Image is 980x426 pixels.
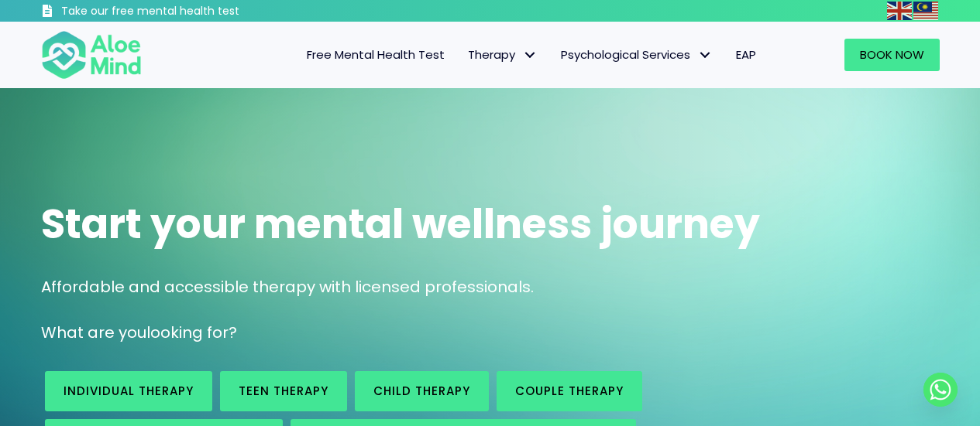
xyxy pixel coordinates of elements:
a: Take our free mental health test [41,4,322,22]
span: Book Now [860,46,924,63]
span: Free Mental Health Test [307,46,445,63]
span: Psychological Services: submenu [694,44,717,66]
span: EAP [736,46,756,63]
p: Affordable and accessible therapy with licensed professionals. [41,276,940,298]
a: Teen Therapy [220,371,347,411]
a: Malay [913,2,940,19]
span: Psychological Services [561,46,713,63]
a: Individual therapy [45,371,212,411]
a: Couple therapy [497,371,642,411]
span: Therapy: submenu [519,44,542,66]
img: en [887,2,912,20]
a: Book Now [844,39,940,71]
span: What are you [41,322,146,343]
span: looking for? [146,322,237,343]
img: Aloe mind Logo [41,29,142,80]
a: Child Therapy [355,371,489,411]
span: Start your mental wellness journey [41,196,760,252]
span: Individual therapy [64,383,194,399]
span: Teen Therapy [239,383,328,399]
a: Psychological ServicesPsychological Services: submenu [549,39,724,71]
a: Whatsapp [923,373,958,407]
span: Child Therapy [373,383,470,399]
span: Therapy [468,46,538,63]
a: TherapyTherapy: submenu [456,39,549,71]
a: EAP [724,39,768,71]
span: Couple therapy [515,383,624,399]
nav: Menu [162,39,768,71]
h3: Take our free mental health test [61,4,322,19]
a: Free Mental Health Test [295,39,456,71]
a: English [887,2,913,19]
img: ms [913,2,938,20]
